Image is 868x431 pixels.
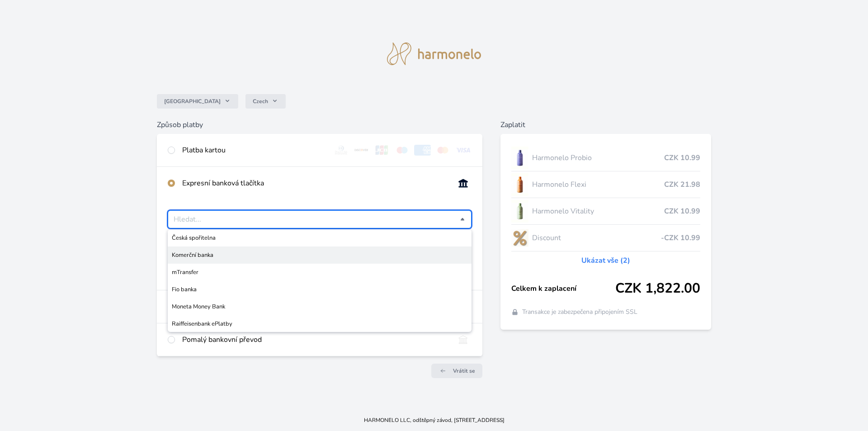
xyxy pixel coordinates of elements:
img: CLEAN_PROBIO_se_stinem_x-lo.jpg [511,147,528,169]
a: Ukázat vše (2) [581,255,630,266]
img: bankTransfer_IBAN.svg [455,334,472,345]
span: Moneta Money Bank [172,302,467,311]
h6: Způsob platby [157,119,482,130]
span: CZK 21.98 [664,179,700,190]
span: CZK 10.99 [664,152,700,163]
button: [GEOGRAPHIC_DATA] [157,94,238,109]
input: Česká spořitelnaKomerční bankamTransferFio bankaMoneta Money BankRaiffeisenbank ePlatby [174,214,460,225]
img: CLEAN_VITALITY_se_stinem_x-lo.jpg [511,200,528,223]
img: mc.svg [434,145,451,156]
span: Komerční banka [172,251,467,260]
span: Harmonelo Vitality [532,206,665,217]
img: discount-lo.png [511,227,528,249]
div: Vyberte svou banku [168,210,472,228]
span: Transakce je zabezpečena připojením SSL [522,308,637,317]
img: discover.svg [353,145,370,156]
span: Raiffeisenbank ePlatby [172,319,467,328]
button: Czech [245,94,286,109]
img: jcb.svg [373,145,390,156]
img: diners.svg [333,145,349,156]
div: Expresní banková tlačítka [182,178,448,189]
img: onlineBanking_CZ.svg [455,178,472,189]
span: Vrátit se [453,367,475,374]
span: mTransfer [172,268,467,277]
span: Czech [253,98,268,105]
span: CZK 10.99 [664,206,700,217]
span: Celkem k zaplacení [511,283,616,294]
img: maestro.svg [394,145,410,156]
span: Česká spořitelna [172,233,467,242]
img: CLEAN_FLEXI_se_stinem_x-hi_(1)-lo.jpg [511,173,528,196]
span: Harmonelo Flexi [532,179,665,190]
span: -CZK 10.99 [661,232,700,243]
span: Harmonelo Probio [532,152,665,163]
span: CZK 1,822.00 [615,280,700,297]
img: logo.svg [387,43,481,65]
img: amex.svg [414,145,431,156]
a: Vrátit se [431,364,482,378]
span: Discount [532,232,661,243]
div: Pomalý bankovní převod [182,334,448,345]
span: [GEOGRAPHIC_DATA] [164,98,221,105]
span: Fio banka [172,285,467,294]
img: visa.svg [455,145,472,156]
h6: Zaplatit [500,119,712,130]
div: Platba kartou [182,145,326,156]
